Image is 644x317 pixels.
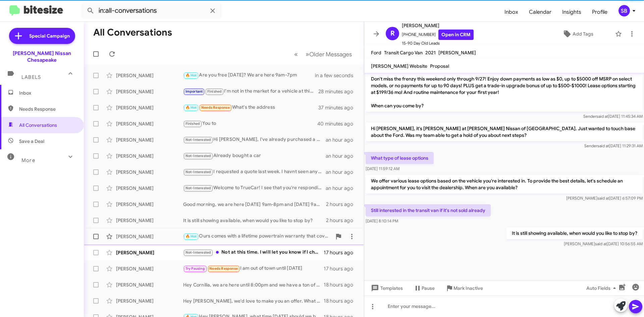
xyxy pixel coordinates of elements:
[183,249,324,256] div: Not at this time. I will let you know if I change my mind
[116,265,183,272] div: [PERSON_NAME]
[326,169,359,175] div: an hour ago
[207,89,222,94] span: Finished
[506,227,643,239] p: It is still showing available, when would you like to stop by?
[586,282,619,294] span: Auto Fields
[408,282,440,294] button: Pause
[318,120,359,127] div: 40 minutes ago
[425,50,436,56] span: 2021
[583,114,643,119] span: Sender [DATE] 11:45:34 AM
[116,281,183,288] div: [PERSON_NAME]
[183,168,326,176] div: I requested a quote last week. I havnt seen anything with a quote.
[185,186,211,190] span: Not-Interested
[183,298,324,304] div: Hey [PERSON_NAME], we'd love to make you an offer. What time [DATE] can you stop by? We are here ...
[185,138,211,142] span: Not-Interested
[366,152,434,164] p: What type of lease options
[116,298,183,304] div: [PERSON_NAME]
[116,137,183,143] div: [PERSON_NAME]
[183,71,318,79] div: Are you free [DATE]? We are here 9am-7pm
[21,74,41,80] span: Labels
[19,106,76,112] span: Needs Response
[371,50,381,56] span: Ford
[366,166,399,171] span: [DATE] 11:59:12 AM
[390,28,395,39] span: R
[326,137,359,143] div: an hour ago
[366,122,643,141] p: Hi [PERSON_NAME], it's [PERSON_NAME] at [PERSON_NAME] Nissan of [GEOGRAPHIC_DATA]. Just wanted to...
[581,282,624,294] button: Auto Fields
[326,201,359,208] div: 2 hours ago
[324,265,359,272] div: 17 hours ago
[440,282,488,294] button: Mark Inactive
[21,157,35,163] span: More
[116,201,183,208] div: [PERSON_NAME]
[543,28,612,40] button: Add Tags
[499,2,524,22] a: Inbox
[183,152,326,160] div: Already bought a car
[384,50,423,56] span: Transit Cargo Van
[557,2,587,22] a: Insights
[402,40,474,47] span: 15-90 Day Old Leads
[19,122,57,128] span: All Conversations
[116,233,183,240] div: [PERSON_NAME]
[116,153,183,159] div: [PERSON_NAME]
[584,143,643,148] span: Sender [DATE] 11:29:31 AM
[619,5,630,16] div: SB
[326,185,359,192] div: an hour ago
[309,51,352,58] span: Older Messages
[438,50,476,56] span: [PERSON_NAME]
[290,47,302,61] button: Previous
[183,265,324,272] div: I am out of town until [DATE]
[209,266,238,271] span: Needs Response
[326,217,359,224] div: 2 hours ago
[183,232,332,240] div: Ours comes with a lifetime powertrain warranty that covers your engine transmission and drivetrai...
[19,90,76,96] span: Inbox
[290,47,356,61] nav: Page navigation example
[524,2,557,22] a: Calendar
[183,201,326,208] div: Good morning, we are here [DATE] 9am-8pm and [DATE] 9am-7pm. Think you could swing by before work?
[324,281,359,288] div: 18 hours ago
[116,169,183,175] div: [PERSON_NAME]
[183,104,318,111] div: What's the address
[19,138,44,145] span: Save a Deal
[185,250,211,255] span: Not-Interested
[185,234,197,239] span: 🔥 Hot
[185,266,205,271] span: Try Pausing
[597,196,609,201] span: said at
[453,282,483,294] span: Mark Inactive
[185,89,203,94] span: Important
[402,21,474,30] span: [PERSON_NAME]
[587,2,613,22] a: Profile
[564,241,643,246] span: [PERSON_NAME] [DATE] 10:56:55 AM
[366,218,398,223] span: [DATE] 8:10:14 PM
[185,170,211,174] span: Not-Interested
[318,104,359,111] div: 37 minutes ago
[370,282,403,294] span: Templates
[595,241,607,246] span: said at
[613,5,637,16] button: SB
[9,28,75,44] a: Special Campaign
[366,204,491,216] p: Still interested in the transit van if it's not sold already
[116,72,183,79] div: [PERSON_NAME]
[185,154,211,158] span: Not-Interested
[116,104,183,111] div: [PERSON_NAME]
[116,120,183,127] div: [PERSON_NAME]
[294,50,298,58] span: «
[183,217,326,224] div: It is still showing available, when would you like to stop by?
[324,298,359,304] div: 18 hours ago
[185,121,200,126] span: Finished
[302,47,356,61] button: Next
[306,50,309,58] span: »
[422,282,435,294] span: Pause
[566,196,643,201] span: [PERSON_NAME] [DATE] 6:57:09 PM
[29,33,70,39] span: Special Campaign
[597,143,609,148] span: said at
[185,73,197,77] span: 🔥 Hot
[318,72,359,79] div: in a few seconds
[324,249,359,256] div: 17 hours ago
[93,27,172,38] h1: All Conversations
[318,88,359,95] div: 28 minutes ago
[185,105,197,110] span: 🔥 Hot
[183,136,326,144] div: Hi [PERSON_NAME], I've already purchased a vehicle, thank you for following up....
[438,30,474,40] a: Open in CRM
[596,114,608,119] span: said at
